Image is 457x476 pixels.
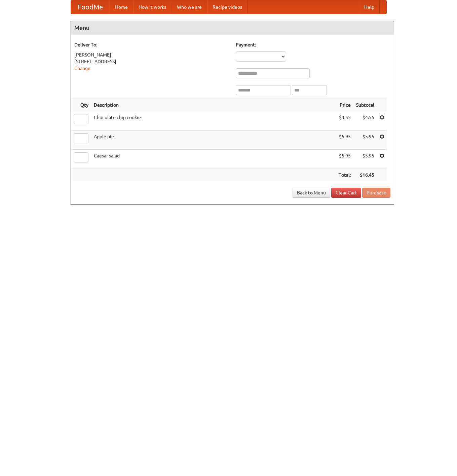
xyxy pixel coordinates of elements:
[91,99,336,111] th: Description
[362,188,390,198] button: Purchase
[331,188,361,198] a: Clear Cart
[336,169,353,181] th: Total:
[71,21,394,35] h4: Menu
[353,131,377,150] td: $5.95
[353,111,377,131] td: $4.55
[336,99,353,111] th: Price
[236,41,390,48] h5: Payment:
[133,0,172,14] a: How it works
[74,66,90,71] a: Change
[71,0,110,14] a: FoodMe
[207,0,247,14] a: Recipe videos
[293,188,330,198] a: Back to Menu
[336,150,353,169] td: $5.95
[336,111,353,131] td: $4.55
[74,51,229,58] div: [PERSON_NAME]
[353,150,377,169] td: $5.95
[74,41,229,48] h5: Deliver To:
[74,58,229,65] div: [STREET_ADDRESS]
[336,131,353,150] td: $5.95
[91,111,336,131] td: Chocolate chip cookie
[172,0,207,14] a: Who we are
[110,0,133,14] a: Home
[71,99,91,111] th: Qty
[91,150,336,169] td: Caesar salad
[359,0,380,14] a: Help
[353,99,377,111] th: Subtotal
[91,131,336,150] td: Apple pie
[353,169,377,181] th: $16.45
